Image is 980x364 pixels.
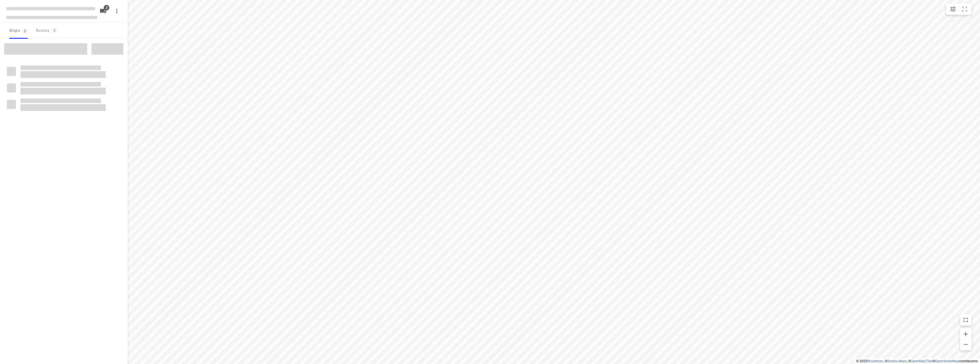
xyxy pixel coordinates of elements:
[947,3,959,15] button: Map settings
[867,359,883,363] a: Routetitan
[856,359,978,363] li: © 2025 , © , © © contributors
[911,359,933,363] a: OpenMapTiles
[946,3,971,15] div: small contained button group
[887,359,907,363] a: Stadia Maps
[935,359,959,363] a: OpenStreetMap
